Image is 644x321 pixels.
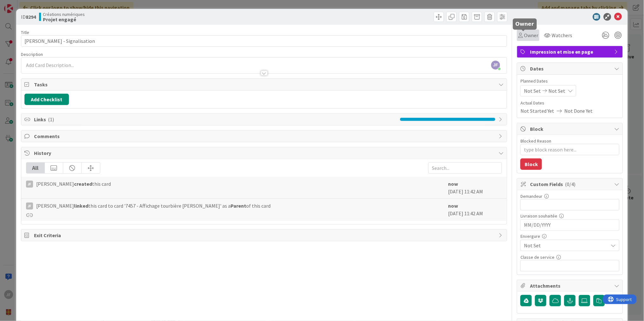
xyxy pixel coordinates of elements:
[43,12,85,17] span: Créations numériques
[448,202,502,218] div: [DATE] 11:42 AM
[36,180,111,188] span: [PERSON_NAME] this card
[48,116,54,123] span: ( 1 )
[448,203,458,209] b: now
[34,116,397,123] span: Links
[231,203,246,209] b: Parent
[530,282,611,290] span: Attachments
[552,31,572,39] span: Watchers
[491,61,500,70] span: JF
[524,220,616,231] input: MM/DD/YYYY
[13,1,29,9] span: Support
[74,203,88,209] b: linked
[448,180,502,195] div: [DATE] 11:42 AM
[21,35,507,47] input: type card name here...
[21,30,29,35] label: Title
[34,132,496,140] span: Comments
[520,107,554,115] span: Not Started Yet
[520,138,551,144] label: Blocked Reason
[564,107,593,115] span: Not Done Yet
[516,21,534,27] h5: Owner
[448,181,458,187] b: now
[21,51,43,57] span: Description
[524,31,538,39] span: Owner
[520,78,620,84] span: Planned Dates
[548,87,565,95] span: Not Set
[26,14,36,20] b: 8294
[34,81,496,88] span: Tasks
[520,193,542,199] label: Demandeur
[74,181,92,187] b: created
[36,202,271,210] span: [PERSON_NAME] this card to card '7457 - Affichage tourbière [PERSON_NAME]' as a of this card
[26,163,45,173] div: All
[520,158,542,170] button: Block
[520,214,620,218] div: Livraison souhaitée
[530,180,611,188] span: Custom Fields
[520,254,554,260] label: Classe de service
[26,181,33,188] div: JF
[524,241,605,250] span: Not Set
[24,94,69,105] button: Add Checklist
[524,87,541,95] span: Not Set
[26,203,33,210] div: JF
[530,65,611,72] span: Dates
[530,48,611,56] span: Impression et mise en page
[21,13,36,21] span: ID
[530,125,611,133] span: Block
[520,234,620,238] div: Envergure
[565,181,575,187] span: ( 0/4 )
[428,162,502,174] input: Search...
[43,17,85,22] b: Projet engagé
[520,100,620,106] span: Actual Dates
[34,231,496,239] span: Exit Criteria
[34,149,496,157] span: History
